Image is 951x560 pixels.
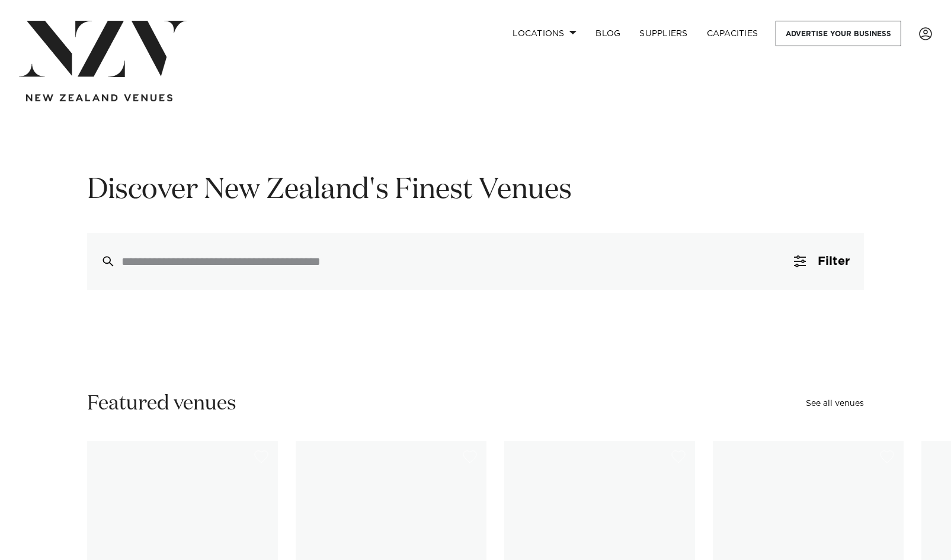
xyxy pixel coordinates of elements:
img: nzv-logo.png [19,21,187,77]
a: Capacities [697,21,768,46]
h1: Discover New Zealand's Finest Venues [87,172,864,209]
a: BLOG [586,21,630,46]
a: SUPPLIERS [630,21,697,46]
img: new-zealand-venues-text.png [26,94,172,102]
a: See all venues [806,399,864,408]
span: Filter [818,255,850,267]
button: Filter [780,233,864,290]
h2: Featured venues [87,391,236,417]
a: Advertise your business [776,21,901,46]
a: Locations [503,21,586,46]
